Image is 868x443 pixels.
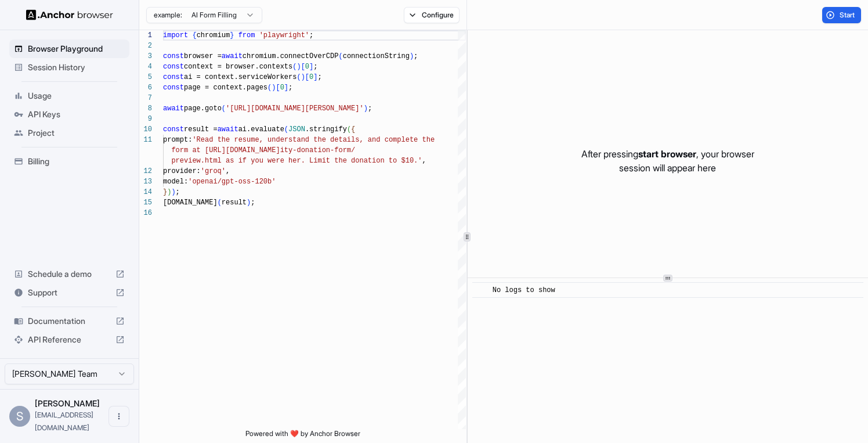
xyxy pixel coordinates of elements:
[139,208,152,218] div: 16
[139,82,152,93] div: 6
[139,177,152,187] div: 13
[301,63,305,71] span: [
[163,52,184,60] span: const
[226,105,364,113] span: '[URL][DOMAIN_NAME][PERSON_NAME]'
[267,84,272,92] span: (
[296,73,301,81] span: (
[9,406,30,427] div: S
[364,105,368,113] span: )
[410,52,414,60] span: )
[226,167,230,175] span: ,
[251,199,255,207] span: ;
[163,188,167,196] span: }
[163,73,184,81] span: const
[184,125,218,134] span: result =
[368,105,372,113] span: ;
[28,43,125,55] span: Browser Playground
[296,63,301,71] span: )
[9,39,129,58] div: Browser Playground
[9,152,129,171] div: Billing
[284,84,288,92] span: ]
[313,63,317,71] span: ;
[288,125,305,134] span: JSON
[201,167,226,175] span: 'groq'
[171,146,280,154] span: form at [URL][DOMAIN_NAME]
[192,31,196,39] span: {
[139,114,152,124] div: 9
[840,10,856,20] span: Start
[28,315,111,327] span: Documentation
[9,330,129,349] div: API Reference
[301,73,305,81] span: )
[493,286,555,294] span: No logs to show
[139,197,152,208] div: 15
[139,51,152,62] div: 3
[343,52,410,60] span: connectionString
[305,73,309,81] span: [
[9,283,129,302] div: Support
[276,84,280,92] span: [
[272,84,276,92] span: )
[9,105,129,124] div: API Keys
[222,199,247,207] span: result
[184,52,222,60] span: browser =
[167,188,171,196] span: )
[184,84,267,92] span: page = context.pages
[28,62,125,73] span: Session History
[414,52,418,60] span: ;
[28,287,111,298] span: Support
[188,178,276,186] span: 'openai/gpt-oss-120b'
[822,7,861,23] button: Start
[26,9,113,20] img: Anchor Logo
[154,10,182,20] span: example:
[139,166,152,177] div: 12
[139,62,152,72] div: 4
[139,103,152,114] div: 8
[171,188,175,196] span: )
[230,31,234,39] span: }
[163,84,184,92] span: const
[292,63,296,71] span: (
[35,398,100,408] span: Sonny L
[9,87,129,105] div: Usage
[9,124,129,142] div: Project
[218,125,238,134] span: await
[163,105,184,113] span: await
[317,73,321,81] span: ;
[313,73,317,81] span: ]
[163,199,218,207] span: [DOMAIN_NAME]
[222,105,226,113] span: (
[139,187,152,197] div: 14
[245,429,360,443] span: Powered with ❤️ by Anchor Browser
[139,30,152,41] div: 1
[305,125,347,134] span: .stringify
[184,105,222,113] span: page.goto
[9,312,129,330] div: Documentation
[581,147,754,175] p: After pressing , your browser session will appear here
[176,188,180,196] span: ;
[163,125,184,134] span: const
[35,410,93,432] span: sonnyl@zijus.com
[139,135,152,145] div: 11
[422,157,426,165] span: ,
[351,125,355,134] span: {
[139,124,152,135] div: 10
[197,31,230,39] span: chromium
[163,136,192,144] span: prompt:
[347,125,351,134] span: (
[280,146,356,154] span: ity-donation-form/
[284,125,288,134] span: (
[163,31,188,39] span: import
[309,73,313,81] span: 0
[218,199,222,207] span: (
[163,167,201,175] span: provider:
[222,52,243,60] span: await
[184,73,296,81] span: ai = context.serviceWorkers
[108,406,129,427] button: Open menu
[28,156,125,167] span: Billing
[288,84,292,92] span: ;
[380,157,422,165] span: n to $10.'
[338,52,342,60] span: (
[184,63,292,71] span: context = browser.contexts
[9,265,129,283] div: Schedule a demo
